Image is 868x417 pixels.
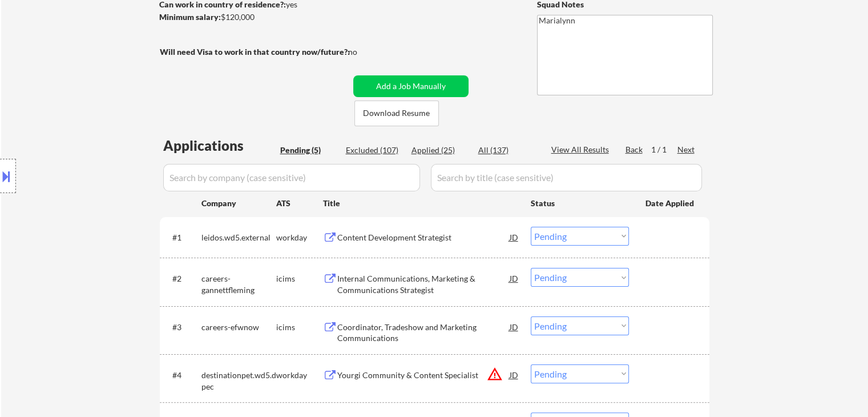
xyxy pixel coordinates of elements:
div: ATS [276,198,323,209]
div: 1 / 1 [651,144,677,155]
div: icims [276,273,323,284]
div: Applications [163,139,276,153]
div: View All Results [551,144,612,155]
div: #4 [172,370,192,381]
div: no [348,46,381,58]
div: leidos.wd5.external [201,232,276,243]
div: workday [276,232,323,243]
div: #3 [172,322,192,333]
strong: Will need Visa to work in that country now/future?: [160,47,350,57]
div: Back [625,144,644,155]
input: Search by title (case sensitive) [431,164,702,191]
div: Yourgi Community & Content Specialist [337,370,510,381]
div: Content Development Strategist [337,232,510,243]
button: Download Resume [354,101,439,126]
div: All (137) [478,145,535,156]
div: JD [508,268,520,288]
div: Pending (5) [280,145,337,156]
div: Title [323,198,520,209]
div: Next [677,144,696,155]
div: Date Applied [645,198,696,209]
button: Add a Job Manually [353,75,469,97]
div: careers-efwnow [201,322,276,333]
div: JD [508,364,520,385]
div: icims [276,322,323,333]
div: Applied (25) [411,145,469,156]
div: careers-gannettfleming [201,273,276,295]
div: $120,000 [159,11,349,23]
strong: Minimum salary: [159,12,221,22]
div: JD [508,316,520,337]
div: Coordinator, Tradeshow and Marketing Communications [337,322,510,344]
div: Status [531,193,629,213]
div: destinationpet.wd5.dpec [201,370,276,392]
div: workday [276,370,323,381]
div: JD [508,227,520,247]
div: Excluded (107) [346,145,403,156]
div: Internal Communications, Marketing & Communications Strategist [337,273,510,295]
div: Company [201,198,276,209]
input: Search by company (case sensitive) [163,164,420,191]
button: warning_amber [487,366,503,382]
